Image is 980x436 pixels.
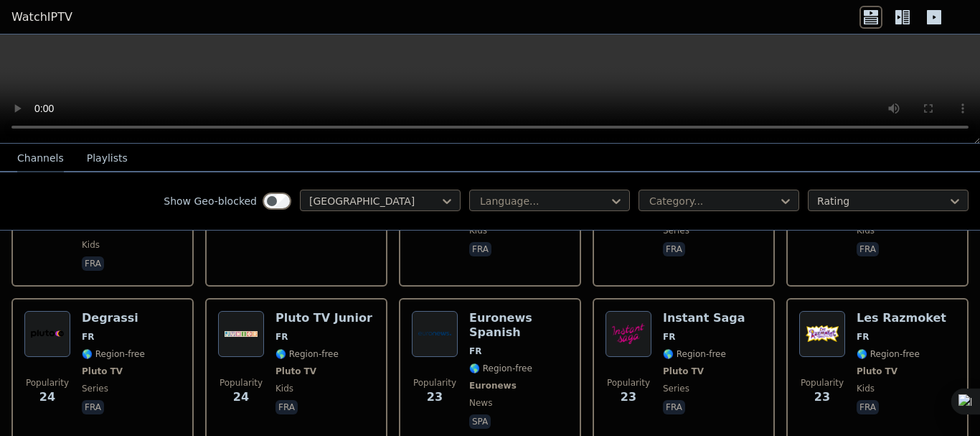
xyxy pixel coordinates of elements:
span: 🌎 Region-free [469,363,532,374]
img: Les Razmoket [799,311,845,357]
span: 🌎 Region-free [663,348,726,360]
span: 24 [233,389,249,406]
h6: Euronews Spanish [469,311,568,340]
span: 24 [39,389,55,406]
span: Popularity [220,377,263,389]
img: Pluto TV Junior [218,311,264,357]
span: FR [82,331,94,343]
p: spa [469,414,491,429]
h6: Pluto TV Junior [275,311,372,325]
img: Degrassi [24,311,70,357]
span: kids [469,225,487,236]
button: Channels [17,145,64,172]
p: fra [469,242,491,256]
h6: Degrassi [82,311,145,325]
p: fra [857,242,879,256]
span: news [469,397,492,409]
span: 23 [814,389,830,406]
p: fra [663,400,685,414]
span: series [663,383,689,394]
img: Instant Saga [606,311,651,357]
span: Popularity [26,377,69,389]
h6: Instant Saga [663,311,745,325]
span: kids [857,225,875,236]
p: fra [857,400,879,414]
span: 🌎 Region-free [82,348,145,360]
p: fra [82,256,104,271]
span: kids [82,239,100,251]
a: WatchIPTV [11,9,72,26]
p: fra [275,400,298,414]
h6: Les Razmoket [857,311,946,325]
span: Euronews [469,380,517,391]
button: Playlists [87,145,128,172]
span: 🌎 Region-free [857,348,920,360]
img: Euronews Spanish [412,311,458,357]
p: fra [663,242,685,256]
span: 23 [427,389,443,406]
p: fra [82,400,104,414]
span: Popularity [801,377,844,389]
span: FR [857,331,869,343]
span: FR [469,345,481,357]
span: series [663,225,689,236]
span: FR [663,331,675,343]
span: kids [857,383,875,394]
span: Popularity [607,377,650,389]
span: Pluto TV [663,366,704,377]
span: 23 [621,389,636,406]
span: 🌎 Region-free [275,348,339,360]
span: Pluto TV [275,366,316,377]
label: Show Geo-blocked [164,194,257,208]
span: Pluto TV [82,366,123,377]
span: kids [275,383,293,394]
span: Pluto TV [857,366,897,377]
span: FR [275,331,288,343]
span: Popularity [413,377,456,389]
span: series [82,383,108,394]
